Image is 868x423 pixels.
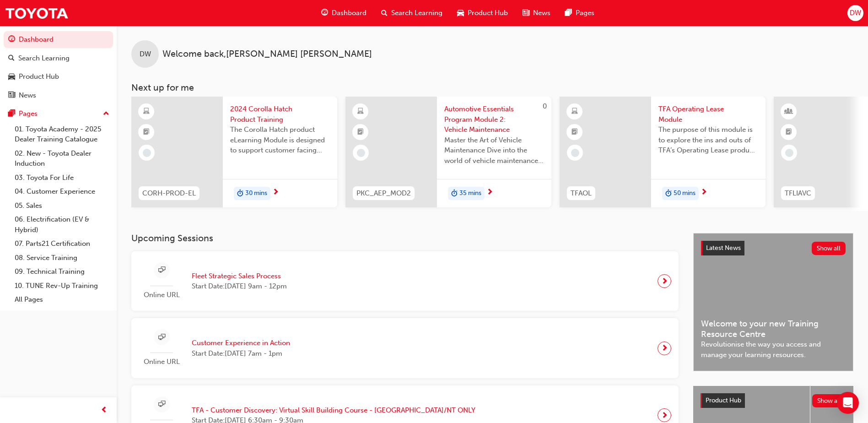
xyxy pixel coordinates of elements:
span: TFAOL [571,188,592,199]
span: Welcome to your new Training Resource Centre [701,319,846,339]
span: 30 mins [245,188,267,199]
span: learningResourceType_ELEARNING-icon [143,106,150,118]
span: booktick-icon [571,126,578,138]
span: guage-icon [321,7,328,19]
span: Product Hub [706,396,741,404]
span: search-icon [8,54,15,63]
span: pages-icon [565,7,572,19]
span: TFA - Customer Discovery: Virtual Skill Building Course - [GEOGRAPHIC_DATA]/NT ONLY [192,405,475,416]
a: Online URLFleet Strategic Sales ProcessStart Date:[DATE] 9am - 12pm [139,259,671,304]
span: duration-icon [451,188,458,200]
span: Product Hub [468,8,508,18]
span: DW [850,8,861,18]
span: Welcome back , [PERSON_NAME] [PERSON_NAME] [162,49,372,60]
div: News [19,90,36,101]
button: Show all [812,394,846,407]
span: next-icon [661,342,668,355]
span: Search Learning [391,8,442,18]
span: duration-icon [665,188,672,200]
span: booktick-icon [786,126,792,138]
span: next-icon [661,275,668,287]
span: TFLIAVC [785,188,811,199]
span: Online URL [139,357,184,367]
button: DW [847,5,863,21]
span: Start Date: [DATE] 7am - 1pm [192,348,290,359]
span: next-icon [486,189,493,197]
a: Online URLCustomer Experience in ActionStart Date:[DATE] 7am - 1pm [139,325,671,371]
a: 05. Sales [11,199,113,213]
span: learningResourceType_ELEARNING-icon [357,106,364,118]
span: PKC_AEP_MOD2 [356,188,411,199]
span: search-icon [381,7,388,19]
a: 09. Technical Training [11,265,113,279]
span: DW [140,49,151,60]
span: car-icon [457,7,464,19]
span: 2024 Corolla Hatch Product Training [230,104,330,125]
h3: Next up for me [117,82,868,93]
span: learningRecordVerb_NONE-icon [571,149,579,157]
a: Product Hub [4,68,113,85]
span: 0 [543,102,547,110]
span: next-icon [661,409,668,422]
span: learningResourceType_INSTRUCTOR_LED-icon [786,106,792,118]
span: learningRecordVerb_NONE-icon [785,149,793,157]
a: news-iconNews [515,4,558,22]
span: CORH-PROD-EL [142,188,196,199]
span: news-icon [523,7,529,19]
span: pages-icon [8,110,15,118]
span: learningRecordVerb_NONE-icon [143,149,151,157]
a: News [4,87,113,104]
span: learningResourceType_ELEARNING-icon [571,106,578,118]
a: 07. Parts21 Certification [11,237,113,251]
span: Master the Art of Vehicle Maintenance Dive into the world of vehicle maintenance with this compre... [444,135,544,166]
a: pages-iconPages [558,4,602,22]
span: 50 mins [674,188,695,199]
span: TFA Operating Lease Module [658,104,758,125]
button: Pages [4,105,113,122]
a: Product HubShow all [701,393,846,408]
span: up-icon [103,108,109,120]
span: The purpose of this module is to explore the ins and outs of TFA’s Operating Lease product. In th... [658,125,758,156]
a: 04. Customer Experience [11,184,113,199]
a: car-iconProduct Hub [450,4,515,22]
a: Search Learning [4,50,113,67]
span: The Corolla Hatch product eLearning Module is designed to support customer facing sales staff wit... [230,125,330,156]
span: Revolutionise the way you access and manage your learning resources. [701,339,846,360]
span: sessionType_ONLINE_URL-icon [158,265,165,276]
span: Customer Experience in Action [192,338,290,348]
span: next-icon [272,189,279,197]
a: guage-iconDashboard [314,4,374,22]
button: Show all [812,242,846,255]
a: Latest NewsShow allWelcome to your new Training Resource CentreRevolutionise the way you access a... [693,233,853,371]
span: booktick-icon [357,126,364,138]
span: Dashboard [332,8,367,18]
a: Latest NewsShow all [701,241,846,255]
a: 02. New - Toyota Dealer Induction [11,146,113,171]
span: news-icon [8,92,15,100]
span: Automotive Essentials Program Module 2: Vehicle Maintenance [444,104,544,135]
span: next-icon [701,189,707,197]
span: sessionType_ONLINE_URL-icon [158,332,165,343]
div: Pages [19,108,38,119]
span: car-icon [8,73,15,81]
span: Pages [576,8,594,18]
a: 0PKC_AEP_MOD2Automotive Essentials Program Module 2: Vehicle MaintenanceMaster the Art of Vehicle... [345,97,551,207]
span: Latest News [706,244,741,252]
span: Fleet Strategic Sales Process [192,271,287,282]
img: Trak [5,3,69,23]
span: learningRecordVerb_NONE-icon [357,149,365,157]
span: Online URL [139,290,184,300]
h3: Upcoming Sessions [131,233,679,244]
a: 10. TUNE Rev-Up Training [11,279,113,293]
span: News [533,8,550,18]
span: guage-icon [8,36,15,44]
span: Start Date: [DATE] 9am - 12pm [192,281,287,292]
span: sessionType_ONLINE_URL-icon [158,399,165,410]
a: Dashboard [4,31,113,48]
a: 03. Toyota For Life [11,171,113,185]
a: 06. Electrification (EV & Hybrid) [11,212,113,237]
span: duration-icon [237,188,243,200]
a: search-iconSearch Learning [374,4,450,22]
